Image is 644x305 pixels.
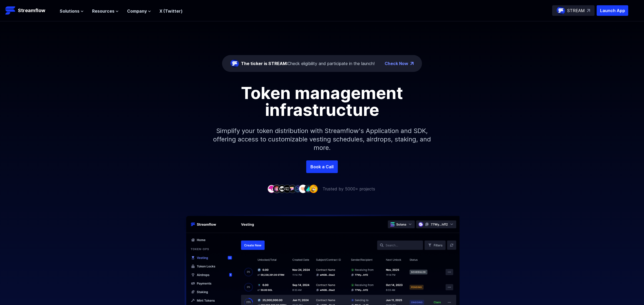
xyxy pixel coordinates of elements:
a: Streamflow [5,5,54,16]
img: company-4 [283,185,291,193]
img: company-1 [267,185,276,193]
button: Company [127,8,151,14]
span: Solutions [60,8,79,14]
img: company-8 [304,185,313,193]
p: STREAM [567,7,585,14]
p: Streamflow [18,7,45,14]
span: Resources [92,8,114,14]
span: Company [127,8,147,14]
p: Trusted by 5000+ projects [323,186,375,192]
a: X (Twitter) [159,8,183,14]
button: Solutions [60,8,84,14]
img: streamflow-logo-circle.png [230,59,239,68]
img: company-7 [299,185,307,193]
img: top-right-arrow.png [410,62,414,65]
div: Check eligibility and participate in the launch! [241,60,375,67]
a: Book a Call [306,160,338,173]
img: Streamflow Logo [5,5,16,16]
img: company-9 [309,185,318,193]
a: Check Now [385,60,408,67]
p: Simplify your token distribution with Streamflow's Application and SDK, offering access to custom... [209,118,435,160]
button: Launch App [597,5,628,16]
a: STREAM [552,5,595,16]
img: company-6 [294,185,302,193]
button: Resources [92,8,119,14]
h1: Token management infrastructure [204,85,440,118]
img: company-2 [273,185,281,193]
img: streamflow-logo-circle.png [557,6,565,15]
img: top-right-arrow.svg [587,9,590,12]
img: company-3 [278,185,286,193]
span: The ticker is STREAM: [241,61,288,66]
img: company-5 [288,185,297,193]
